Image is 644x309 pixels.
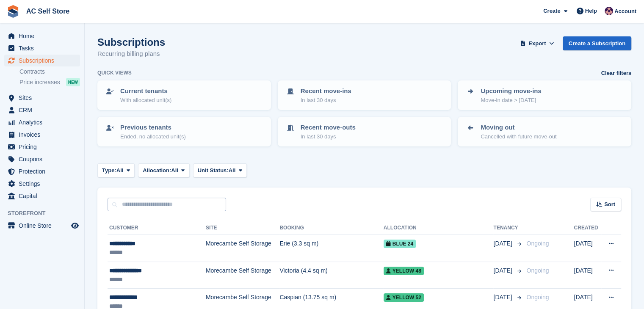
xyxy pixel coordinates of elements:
[206,221,279,235] th: Site
[526,267,549,274] span: Ongoing
[143,166,171,175] span: Allocation:
[19,141,69,153] span: Pricing
[4,220,80,232] a: menu
[120,123,186,132] p: Previous tenants
[493,239,514,248] span: [DATE]
[384,267,424,275] span: Yellow 48
[108,221,206,235] th: Customer
[481,132,556,141] p: Cancelled with future move-out
[19,55,69,66] span: Subscriptions
[206,235,279,262] td: Morecambe Self Storage
[605,7,613,15] img: Ted Cox
[481,86,541,96] p: Upcoming move-ins
[19,92,69,104] span: Sites
[8,209,84,218] span: Storefront
[481,123,556,132] p: Moving out
[171,166,178,175] span: All
[19,77,80,87] a: Price increases NEW
[4,166,80,177] a: menu
[97,36,165,48] h1: Subscriptions
[526,240,549,247] span: Ongoing
[528,39,546,48] span: Export
[526,294,549,301] span: Ongoing
[493,266,514,275] span: [DATE]
[301,86,351,96] p: Recent move-ins
[301,123,356,132] p: Recent move-outs
[279,118,451,146] a: Recent move-outs In last 30 days
[4,104,80,116] a: menu
[19,166,69,177] span: Protection
[19,153,69,165] span: Coupons
[4,190,80,202] a: menu
[279,235,383,262] td: Erie (3.3 sq m)
[193,163,247,177] button: Unit Status: All
[574,221,601,235] th: Created
[574,235,601,262] td: [DATE]
[384,293,424,302] span: Yellow 52
[70,221,80,231] a: Preview store
[604,200,615,209] span: Sort
[23,4,73,18] a: AC Self Store
[279,262,383,289] td: Victoria (4.4 sq m)
[97,163,135,177] button: Type: All
[19,220,69,232] span: Online Store
[601,69,631,77] a: Clear filters
[19,78,60,86] span: Price increases
[102,166,116,175] span: Type:
[4,129,80,141] a: menu
[279,221,383,235] th: Booking
[19,178,69,190] span: Settings
[19,129,69,141] span: Invoices
[120,132,186,141] p: Ended, no allocated unit(s)
[543,7,560,15] span: Create
[19,30,69,42] span: Home
[384,221,494,235] th: Allocation
[614,7,636,16] span: Account
[138,163,190,177] button: Allocation: All
[493,293,514,302] span: [DATE]
[206,262,279,289] td: Morecambe Self Storage
[116,166,124,175] span: All
[4,178,80,190] a: menu
[4,55,80,66] a: menu
[493,221,523,235] th: Tenancy
[574,262,601,289] td: [DATE]
[120,86,171,96] p: Current tenants
[229,166,236,175] span: All
[66,78,80,86] div: NEW
[19,104,69,116] span: CRM
[19,116,69,128] span: Analytics
[97,49,165,59] p: Recurring billing plans
[301,132,356,141] p: In last 30 days
[97,69,132,77] h6: Quick views
[120,96,171,105] p: With allocated unit(s)
[585,7,597,15] span: Help
[519,36,556,50] button: Export
[384,240,416,248] span: Blue 24
[4,153,80,165] a: menu
[563,36,631,50] a: Create a Subscription
[4,30,80,42] a: menu
[198,166,229,175] span: Unit Status:
[4,116,80,128] a: menu
[4,92,80,104] a: menu
[19,68,80,76] a: Contracts
[98,118,270,146] a: Previous tenants Ended, no allocated unit(s)
[4,141,80,153] a: menu
[4,42,80,54] a: menu
[19,42,69,54] span: Tasks
[459,81,630,109] a: Upcoming move-ins Move-in date > [DATE]
[19,190,69,202] span: Capital
[301,96,351,105] p: In last 30 days
[459,118,630,146] a: Moving out Cancelled with future move-out
[7,5,19,18] img: stora-icon-8386f47178a22dfd0bd8f6a31ec36ba5ce8667c1dd55bd0f319d3a0aa187defe.svg
[279,81,451,109] a: Recent move-ins In last 30 days
[481,96,541,105] p: Move-in date > [DATE]
[98,81,270,109] a: Current tenants With allocated unit(s)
